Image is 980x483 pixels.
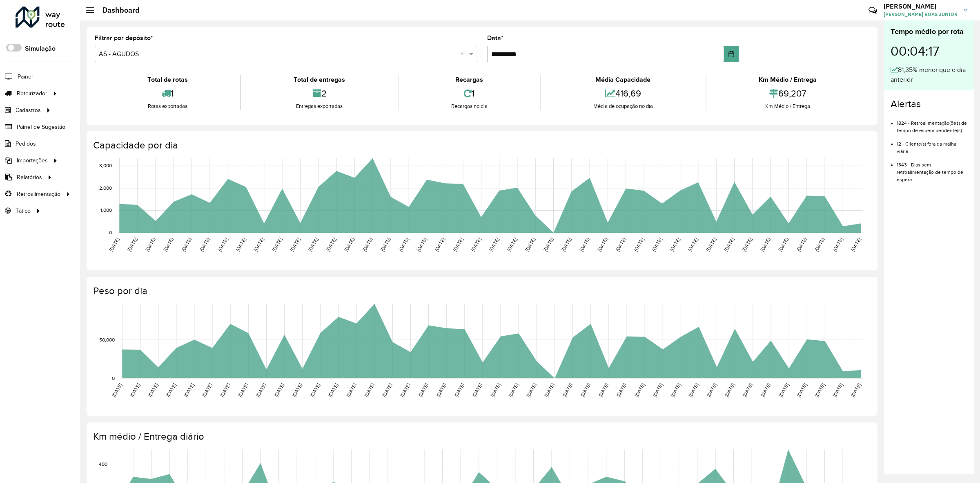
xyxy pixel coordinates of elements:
text: [DATE] [724,382,735,398]
text: [DATE] [796,382,808,398]
text: [DATE] [273,382,285,398]
text: [DATE] [759,237,771,252]
text: [DATE] [398,237,410,252]
div: Km Médio / Entrega [708,75,867,85]
div: Total de entregas [243,75,395,85]
div: 00:04:17 [891,37,967,65]
text: [DATE] [471,382,483,398]
text: [DATE] [687,237,699,252]
text: [DATE] [634,382,646,398]
text: [DATE] [543,382,555,398]
a: Contato Rápido [864,2,882,19]
text: [DATE] [180,237,192,252]
text: [DATE] [652,382,664,398]
text: [DATE] [163,237,174,252]
span: Relatórios [17,173,42,182]
text: [DATE] [327,382,339,398]
text: [DATE] [524,237,536,252]
text: [DATE] [271,237,283,252]
div: 2 [243,85,395,102]
text: [DATE] [253,237,265,252]
text: [DATE] [560,237,572,252]
text: [DATE] [217,237,229,252]
text: [DATE] [832,237,844,252]
text: [DATE] [289,237,301,252]
text: [DATE] [742,382,753,398]
text: [DATE] [198,237,210,252]
text: [DATE] [490,382,501,398]
text: [DATE] [705,237,717,252]
div: 1 [401,85,538,102]
li: 1343 - Dias sem retroalimentação de tempo de espera [897,155,967,183]
h3: [PERSON_NAME] [884,2,958,10]
label: Data [487,33,503,43]
text: [DATE] [850,382,862,398]
li: 1824 - Retroalimentação(ões) de tempo de espera pendente(s) [897,113,967,134]
text: 400 [99,461,107,467]
text: [DATE] [813,237,825,252]
text: [DATE] [381,382,393,398]
text: [DATE] [129,382,141,398]
div: 81,35% menor que o dia anterior [891,65,967,85]
text: [DATE] [579,382,591,398]
div: Km Médio / Entrega [708,102,867,110]
div: 1 [97,85,238,102]
span: Painel de Sugestão [17,123,65,131]
span: Cadastros [16,106,41,115]
text: 50,000 [99,337,115,342]
span: Roteirizador [17,89,47,98]
text: [DATE] [201,382,213,398]
text: [DATE] [832,382,844,398]
text: [DATE] [579,237,590,252]
text: [DATE] [688,382,699,398]
label: Filtrar por depósito [95,33,153,43]
div: Média Capacidade [543,75,703,85]
h4: Alertas [891,98,967,110]
text: [DATE] [108,237,120,252]
text: [DATE] [633,237,644,252]
text: [DATE] [669,237,681,252]
div: 69,207 [708,85,867,102]
text: 0 [112,375,115,381]
text: [DATE] [453,382,465,398]
span: Retroalimentação [17,190,60,198]
label: Simulação [25,44,56,54]
text: [DATE] [237,382,249,398]
text: 0 [109,230,112,235]
text: [DATE] [144,237,156,252]
div: 416,69 [543,85,703,102]
text: [DATE] [759,382,771,398]
text: [DATE] [561,382,573,398]
div: Recargas no dia [401,102,538,110]
h4: Peso por dia [93,285,869,297]
text: [DATE] [434,237,445,252]
text: [DATE] [307,237,319,252]
text: [DATE] [255,382,267,398]
text: [DATE] [111,382,123,398]
li: 12 - Cliente(s) fora da malha viária [897,134,967,155]
text: 2,000 [99,185,112,191]
text: [DATE] [508,382,519,398]
h4: Capacidade por dia [93,139,869,151]
text: [DATE] [126,237,138,252]
text: [DATE] [506,237,518,252]
div: Recargas [401,75,538,85]
text: [DATE] [183,382,195,398]
text: [DATE] [361,237,373,252]
text: [DATE] [235,237,247,252]
text: [DATE] [379,237,391,252]
text: 1,000 [100,208,112,213]
h2: Dashboard [94,6,140,15]
text: [DATE] [597,237,608,252]
text: [DATE] [470,237,482,252]
span: Tático [16,207,31,215]
text: [DATE] [309,382,321,398]
text: [DATE] [219,382,231,398]
text: [DATE] [706,382,717,398]
text: [DATE] [670,382,682,398]
text: [DATE] [850,237,862,252]
div: Rotas exportadas [97,102,238,110]
span: Pedidos [16,139,36,148]
button: Choose Date [724,46,738,62]
span: Importações [17,156,48,165]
